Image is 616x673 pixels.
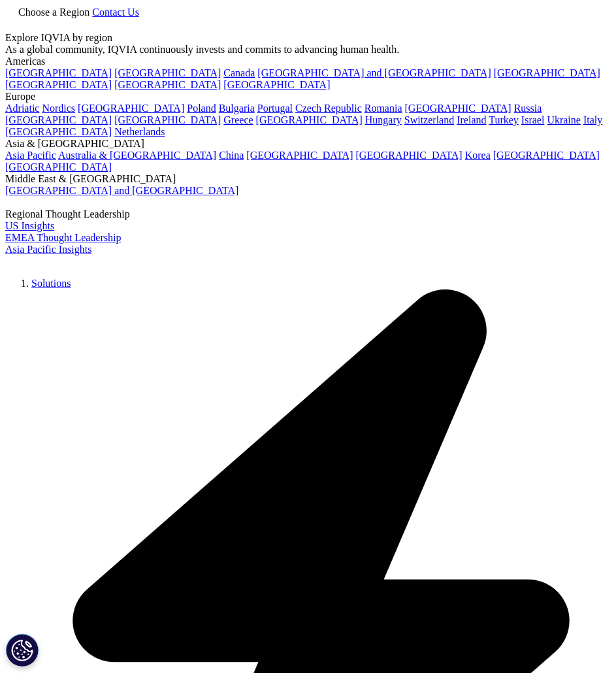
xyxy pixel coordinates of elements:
a: Turkey [489,114,519,125]
a: Italy [583,114,602,125]
button: Cookie Settings [6,634,39,666]
span: Choose a Region [18,7,89,18]
a: [GEOGRAPHIC_DATA] [5,126,112,137]
a: Asia Pacific Insights [5,244,91,255]
div: Regional Thought Leadership [5,208,611,220]
a: Russia [514,103,542,114]
a: Canada [223,67,255,78]
a: Romania [365,103,402,114]
a: US Insights [5,220,54,231]
a: [GEOGRAPHIC_DATA] [256,114,363,125]
a: Korea [465,150,491,161]
a: Adriatic [5,103,39,114]
a: Portugal [257,103,293,114]
a: [GEOGRAPHIC_DATA] [5,67,112,78]
div: As a global community, IQVIA continuously invests and commits to advancing human health. [5,44,611,56]
a: Poland [187,103,216,114]
div: Explore IQVIA by region [5,32,611,44]
a: Asia Pacific [5,150,56,161]
a: [GEOGRAPHIC_DATA] [5,114,112,125]
a: Ukraine [547,114,581,125]
a: Greece [223,114,253,125]
div: Americas [5,56,611,67]
div: Asia & [GEOGRAPHIC_DATA] [5,138,611,150]
a: [GEOGRAPHIC_DATA] [114,114,221,125]
a: Bulgaria [219,103,255,114]
a: Solutions [31,278,71,289]
a: Ireland [457,114,486,125]
div: Middle East & [GEOGRAPHIC_DATA] [5,173,611,185]
a: [GEOGRAPHIC_DATA] [246,150,353,161]
a: EMEA Thought Leadership [5,232,121,243]
a: [GEOGRAPHIC_DATA] [223,79,330,90]
a: [GEOGRAPHIC_DATA] and [GEOGRAPHIC_DATA] [5,185,238,196]
a: [GEOGRAPHIC_DATA] [114,67,221,78]
a: [GEOGRAPHIC_DATA] and [GEOGRAPHIC_DATA] [257,67,491,78]
a: Israel [521,114,545,125]
a: Contact Us [92,7,139,18]
div: Europe [5,91,611,103]
a: [GEOGRAPHIC_DATA] [494,67,600,78]
a: China [219,150,244,161]
a: Nordics [42,103,75,114]
a: [GEOGRAPHIC_DATA] [356,150,462,161]
a: Hungary [365,114,402,125]
a: [GEOGRAPHIC_DATA] [405,103,511,114]
a: Czech Republic [295,103,362,114]
a: Australia & [GEOGRAPHIC_DATA] [58,150,216,161]
a: [GEOGRAPHIC_DATA] [78,103,184,114]
a: [GEOGRAPHIC_DATA] [5,161,112,172]
a: [GEOGRAPHIC_DATA] [5,79,112,90]
a: Netherlands [114,126,165,137]
a: [GEOGRAPHIC_DATA] [114,79,221,90]
a: Switzerland [404,114,454,125]
a: [GEOGRAPHIC_DATA] [493,150,600,161]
